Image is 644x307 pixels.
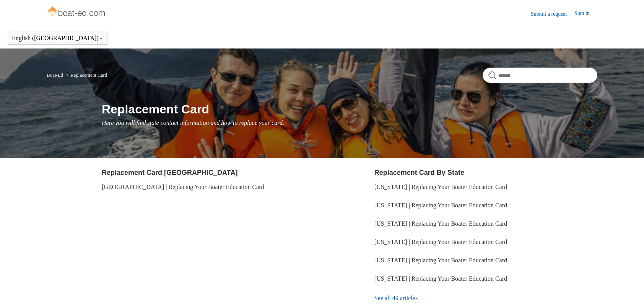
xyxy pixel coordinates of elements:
a: [US_STATE] | Replacing Your Boater Education Card [374,184,507,190]
input: Search [483,68,597,83]
li: Replacement Card [65,72,107,78]
img: Boat-Ed Help Center home page [47,5,107,20]
a: Submit a request [531,10,574,18]
a: [US_STATE] | Replacing Your Boater Education Card [374,275,507,282]
a: Replacement Card [GEOGRAPHIC_DATA] [102,169,237,176]
button: English ([GEOGRAPHIC_DATA]) [12,35,103,42]
a: [GEOGRAPHIC_DATA] | Replacing Your Boater Education Card [102,184,264,190]
a: Boat-Ed [47,72,63,78]
a: [US_STATE] | Replacing Your Boater Education Card [374,202,507,208]
a: [US_STATE] | Replacing Your Boater Education Card [374,257,507,263]
div: Chat Support [595,281,639,301]
h1: Replacement Card [102,100,597,118]
a: Replacement Card By State [374,169,464,176]
li: Boat-Ed [47,72,65,78]
a: [US_STATE] | Replacing Your Boater Education Card [374,220,507,227]
a: [US_STATE] | Replacing Your Boater Education Card [374,239,507,245]
p: Here you will find state contact information and how to replace your card. [102,118,597,128]
a: Sign in [574,9,597,18]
